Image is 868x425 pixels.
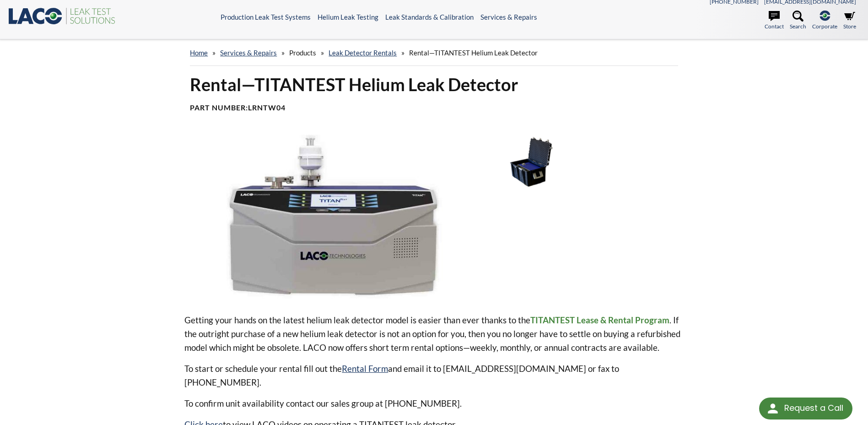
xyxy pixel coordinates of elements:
[409,49,538,57] span: Rental—TITANTEST Helium Leak Detector
[318,13,378,21] a: Helium Leak Testing
[342,363,388,374] a: Rental Form
[184,362,683,389] p: To start or schedule your rental fill out the and email it to [EMAIL_ADDRESS][DOMAIN_NAME] or fax...
[765,11,784,31] a: Contact
[220,49,277,57] a: Services & Repairs
[812,22,837,31] span: Corporate
[480,13,537,21] a: Services & Repairs
[248,103,286,112] b: LRNTW04
[190,103,678,113] h4: Part Number:
[221,13,311,21] a: Production Leak Test Systems
[759,398,852,420] div: Request a Call
[289,49,316,57] span: Products
[843,11,856,31] a: Store
[766,401,780,416] img: round button
[190,40,678,66] div: » » » »
[385,13,474,21] a: Leak Standards & Calibration
[530,315,669,325] strong: TITANTEST Lease & Rental Program
[329,49,397,57] a: Leak Detector Rentals
[184,397,683,410] p: To confirm unit availability contact our sales group at [PHONE_NUMBER].
[790,11,806,31] a: Search
[190,73,678,96] h1: Rental—TITANTEST Helium Leak Detector
[190,49,208,57] a: home
[184,313,683,354] p: Getting your hands on the latest helium leak detector model is easier than ever thanks to the . I...
[484,135,579,188] img: TitanTest Carrying Case image
[784,398,843,419] div: Request a Call
[184,135,476,299] img: TITANTEST with OME image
